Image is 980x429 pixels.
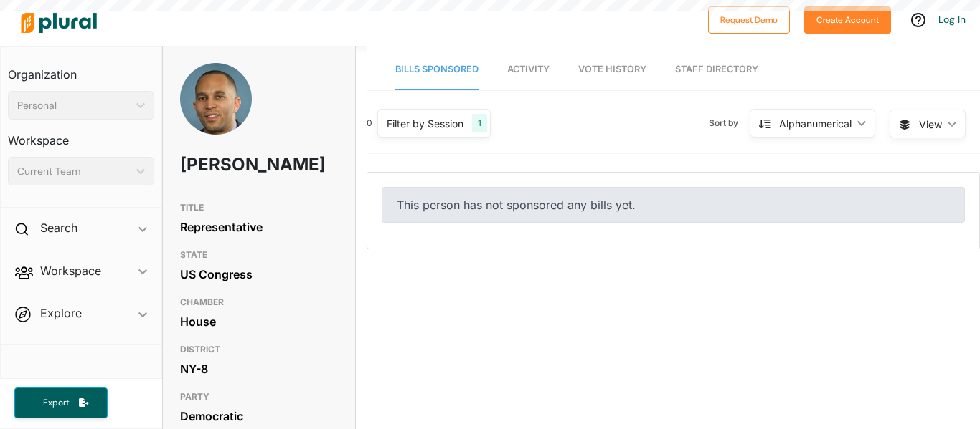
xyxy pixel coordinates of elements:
[779,116,852,131] div: Alphanumerical
[507,49,550,90] a: Activity
[180,341,338,358] h3: DISTRICT
[804,6,891,34] button: Create Account
[14,387,108,418] button: Export
[17,98,131,113] div: Personal
[387,116,463,131] div: Filter by Session
[180,199,338,216] h3: TITLE
[180,143,275,186] h1: [PERSON_NAME]
[709,117,750,130] span: Sort by
[578,49,646,90] a: Vote History
[180,264,338,285] div: US Congress
[919,117,942,132] span: View
[180,388,338,405] h3: PARTY
[180,405,338,427] div: Democratic
[938,13,966,26] a: Log In
[804,11,891,26] a: Create Account
[578,64,646,74] span: Vote History
[180,63,252,150] img: Headshot of Hakeem Jeffries
[40,220,77,236] h2: Search
[8,120,154,151] h3: Workspace
[395,49,479,90] a: Bills Sponsored
[708,11,790,26] a: Request Demo
[367,117,372,130] div: 0
[180,294,338,311] h3: CHAMBER
[507,64,550,74] span: Activity
[675,49,758,90] a: Staff Directory
[382,187,965,223] div: This person has not sponsored any bills yet.
[8,54,154,85] h3: Organization
[180,246,338,264] h3: STATE
[17,164,131,179] div: Current Team
[395,64,479,74] span: Bills Sponsored
[472,114,487,132] div: 1
[33,397,79,409] span: Export
[708,6,790,34] button: Request Demo
[180,216,338,238] div: Representative
[180,311,338,332] div: House
[180,358,338,380] div: NY-8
